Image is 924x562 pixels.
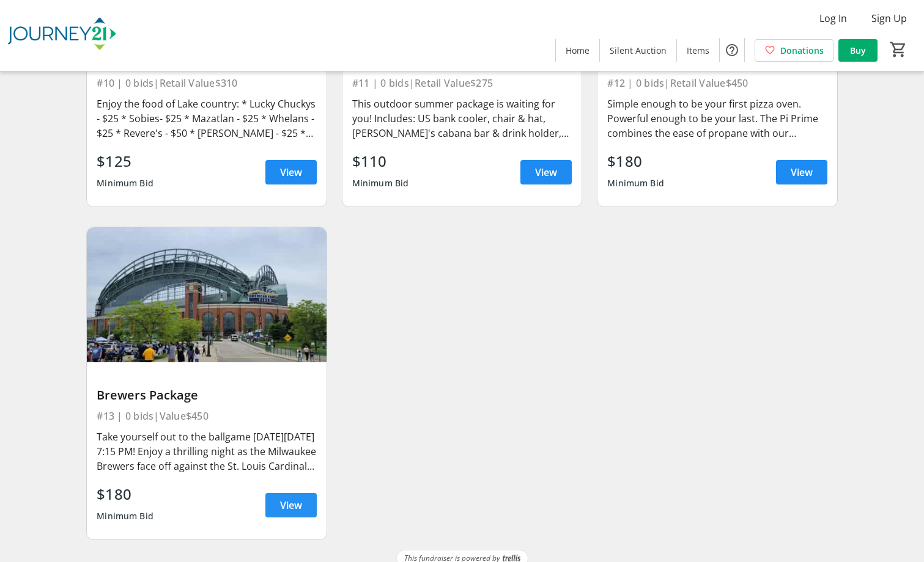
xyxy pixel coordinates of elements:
[97,150,153,172] div: $125
[600,39,676,62] a: Silent Auction
[677,39,719,62] a: Items
[97,388,317,403] div: Brewers Package
[97,97,317,140] div: Enjoy the food of Lake country: * Lucky Chuckys - $25 * Sobies- $25 * Mazatlan - $25 * Whelans - ...
[97,172,153,194] div: Minimum Bid
[352,172,409,194] div: Minimum Bid
[607,150,664,172] div: $180
[520,160,572,184] a: View
[556,39,599,62] a: Home
[607,75,827,92] div: #12 | 0 bids | Retail Value $450
[265,160,317,184] a: View
[610,44,667,57] span: Silent Auction
[352,97,572,140] div: This outdoor summer package is waiting for you! Includes: US bank cooler, chair & hat, [PERSON_NA...
[780,44,824,57] span: Donations
[97,483,153,505] div: $180
[776,160,827,184] a: View
[819,11,847,26] span: Log In
[280,498,302,513] span: View
[791,165,813,180] span: View
[687,44,709,57] span: Items
[755,39,833,62] a: Donations
[720,38,744,62] button: Help
[97,75,317,92] div: #10 | 0 bids | Retail Value $310
[607,97,827,140] div: Simple enough to be your first pizza oven. Powerful enough to be your last. The Pi Prime combines...
[352,75,572,92] div: #11 | 0 bids | Retail Value $275
[887,38,909,60] button: Cart
[838,39,878,62] a: Buy
[87,227,327,362] img: Brewers Package
[850,44,866,57] span: Buy
[97,429,317,473] div: Take yourself out to the ballgame [DATE][DATE] 7:15 PM! Enjoy a thrilling night as the Milwaukee ...
[7,5,116,66] img: Journey21's Logo
[607,172,664,194] div: Minimum Bid
[871,11,907,26] span: Sign Up
[280,165,302,180] span: View
[352,150,409,172] div: $110
[566,44,590,57] span: Home
[535,165,557,180] span: View
[265,493,317,517] a: View
[862,9,917,28] button: Sign Up
[97,505,153,527] div: Minimum Bid
[97,407,317,425] div: #13 | 0 bids | Value $450
[810,9,857,28] button: Log In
